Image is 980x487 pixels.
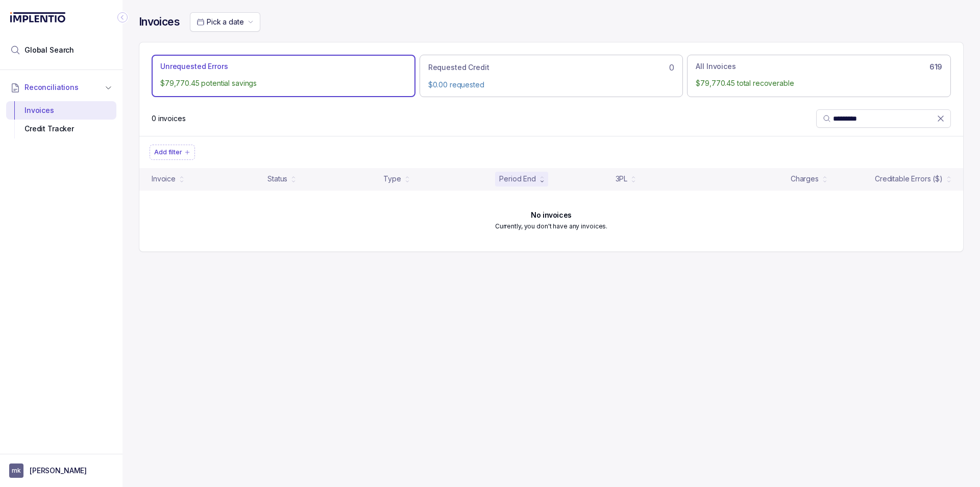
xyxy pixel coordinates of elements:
p: $0.00 requested [428,80,675,90]
p: All Invoices [696,61,736,72]
div: Type [383,174,401,184]
button: Date Range Picker [190,12,260,32]
div: 0 [428,61,675,74]
div: Collapse Icon [116,11,129,24]
search: Date Range Picker [197,17,243,27]
div: 3PL [616,174,628,184]
div: Invoice [152,174,176,184]
span: User initials [9,463,23,478]
div: Credit Tracker [14,120,108,138]
button: User initials[PERSON_NAME] [9,463,113,478]
p: Requested Credit [428,62,489,73]
p: 0 invoices [152,113,186,124]
div: Remaining page entries [152,113,186,124]
h6: No invoices [531,211,571,219]
p: $79,770.45 total recoverable [696,78,942,88]
h6: 619 [929,63,942,71]
p: Unrequested Errors [160,61,228,72]
button: Filter Chip Add filter [150,145,195,160]
button: Reconciliations [6,76,116,99]
h4: Invoices [139,15,180,29]
ul: Filter Group [150,145,953,160]
span: Global Search [24,45,74,55]
span: Reconciliations [24,82,79,92]
div: Creditable Errors ($) [875,174,943,184]
p: [PERSON_NAME] [30,466,87,476]
p: Add filter [154,147,182,157]
div: Reconciliations [6,99,116,141]
div: Charges [791,174,819,184]
p: $79,770.45 potential savings [160,78,407,88]
div: Invoices [14,101,108,120]
span: Pick a date [207,17,243,26]
div: Period End [499,174,536,184]
ul: Action Tab Group [152,55,951,97]
div: Status [267,174,287,184]
p: Currently, you don't have any invoices. [495,221,607,231]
